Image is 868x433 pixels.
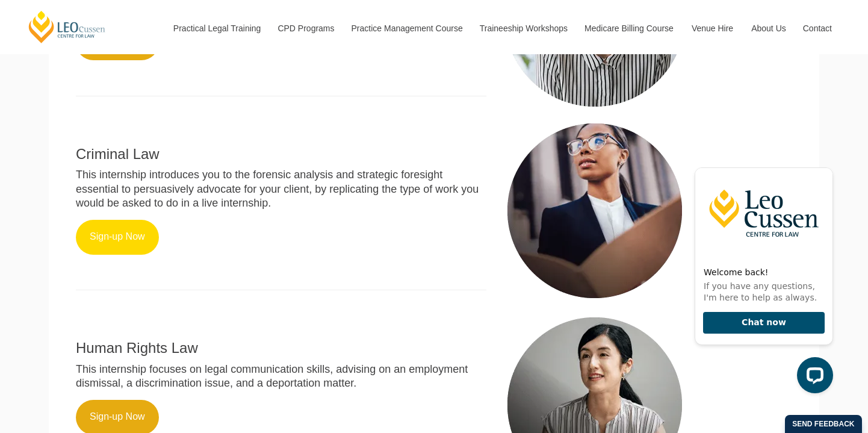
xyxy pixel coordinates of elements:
a: [PERSON_NAME] Centre for Law [27,10,107,44]
a: Practice Management Course [343,2,471,54]
a: Medicare Billing Course [575,2,683,54]
h2: Human Rights Law [76,340,486,356]
a: Sign-up Now [76,220,159,255]
a: About Us [742,2,794,54]
a: Contact [794,2,841,54]
p: This internship focuses on legal communication skills, advising on an employment dismissal, a dis... [76,363,486,391]
h2: Criminal Law [76,146,486,162]
a: CPD Programs [268,2,342,54]
iframe: LiveChat chat widget [685,146,838,403]
a: Traineeship Workshops [471,2,575,54]
a: Practical Legal Training [164,2,269,54]
a: Venue Hire [683,2,742,54]
p: This internship introduces you to the forensic analysis and strategic foresight essential to pers... [76,168,486,210]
